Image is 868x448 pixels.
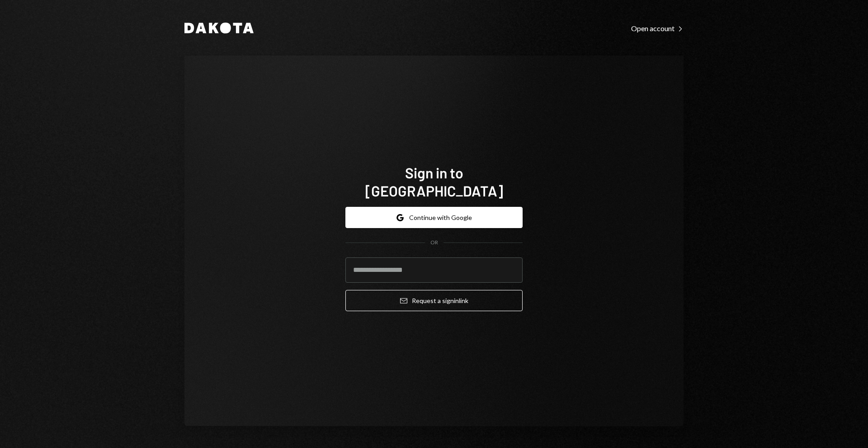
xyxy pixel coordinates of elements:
button: Continue with Google [345,207,523,228]
div: Open account [631,24,684,33]
div: OR [430,239,438,247]
a: Open account [631,23,684,33]
button: Request a signinlink [345,290,523,311]
h1: Sign in to [GEOGRAPHIC_DATA] [345,163,523,200]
